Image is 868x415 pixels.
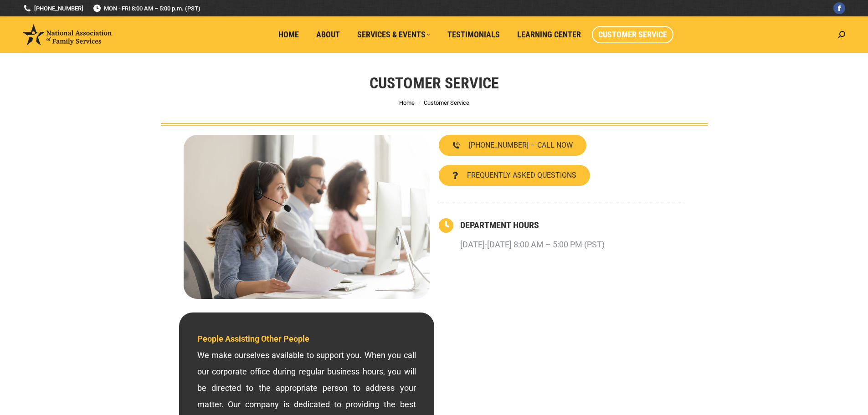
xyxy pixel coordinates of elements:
[598,30,667,40] span: Customer Service
[23,4,83,13] a: [PHONE_NUMBER]
[23,24,112,45] img: National Association of Family Services
[399,99,415,106] a: Home
[316,30,340,40] span: About
[441,26,506,43] a: Testimonials
[278,30,299,40] span: Home
[460,236,605,253] p: [DATE]-[DATE] 8:00 AM – 5:00 PM (PST)
[272,26,305,43] a: Home
[447,30,500,40] span: Testimonials
[184,135,430,299] img: Contact National Association of Family Services
[460,220,539,231] a: DEPARTMENT HOURS
[469,142,573,149] span: [PHONE_NUMBER] – CALL NOW
[424,99,469,106] span: Customer Service
[357,30,430,40] span: Services & Events
[467,172,576,179] span: FREQUENTLY ASKED QUESTIONS
[511,26,587,43] a: Learning Center
[592,26,673,43] a: Customer Service
[517,30,581,40] span: Learning Center
[92,4,200,13] span: MON - FRI 8:00 AM – 5:00 p.m. (PST)
[197,334,309,343] span: People Assisting Other People
[439,135,586,156] a: [PHONE_NUMBER] – CALL NOW
[439,165,590,186] a: FREQUENTLY ASKED QUESTIONS
[370,73,499,93] h1: Customer Service
[310,26,346,43] a: About
[833,2,845,14] a: Facebook page opens in new window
